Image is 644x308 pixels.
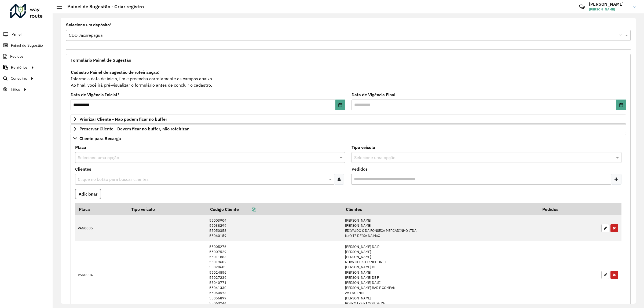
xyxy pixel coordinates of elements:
a: Contato Rápido [576,1,588,13]
td: VAN0005 [75,215,127,241]
div: Informe a data de inicio, fim e preencha corretamente os campos abaixo. Ao final, você irá pré-vi... [71,69,626,89]
button: Choose Date [335,100,345,110]
div: Críticas? Dúvidas? Elogios? Sugestões? Entre em contato conosco! [515,2,571,16]
th: Clientes [342,203,539,215]
label: Data de Vigência Final [352,91,396,98]
strong: Cadastro Painel de sugestão de roteirização: [71,69,159,75]
td: 55003904 55038299 55050358 55060159 [206,215,342,241]
label: Placa [75,144,86,151]
h3: [PERSON_NAME] [589,2,629,7]
label: Selecione um depósito [66,22,111,28]
a: Cliente para Recarga [71,134,626,143]
span: Cliente para Recarga [79,136,121,141]
h2: Painel de Sugestão - Criar registro [62,4,144,10]
button: Adicionar [75,189,101,199]
a: Preservar Cliente - Devem ficar no buffer, não roteirizar [71,124,626,133]
th: Pedidos [539,203,599,215]
a: Copiar [239,207,256,212]
span: Formulário Painel de Sugestão [71,58,131,62]
th: Placa [75,203,127,215]
span: Preservar Cliente - Devem ficar no buffer, não roteirizar [79,127,189,131]
span: Painel de Sugestão [11,43,43,48]
label: Data de Vigência Inicial [71,91,120,98]
th: Tipo veículo [127,203,206,215]
label: Clientes [75,166,91,172]
span: Relatórios [11,65,28,70]
span: [PERSON_NAME] [589,7,629,12]
button: Choose Date [616,100,626,110]
span: Consultas [11,76,27,81]
span: Painel [12,32,21,37]
td: [PERSON_NAME] [PERSON_NAME] EDIVALDO C DA FONSECA MERCADINHO LTDA NaO TE DEIXA NA MaO [342,215,539,241]
label: Tipo veículo [352,144,375,151]
span: Tático [10,87,20,92]
th: Código Cliente [206,203,342,215]
label: Pedidos [352,166,368,172]
span: Priorizar Cliente - Não podem ficar no buffer [79,117,167,121]
span: Pedidos [10,54,24,59]
a: Priorizar Cliente - Não podem ficar no buffer [71,115,626,124]
span: Clear all [619,32,624,39]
